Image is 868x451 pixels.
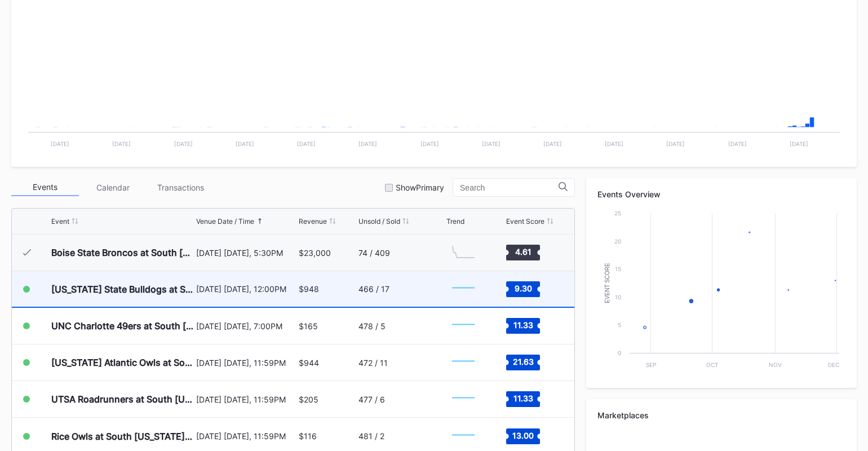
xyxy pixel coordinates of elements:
div: $948 [299,284,319,294]
div: $165 [299,321,318,331]
div: Show Primary [396,183,444,192]
text: 4.61 [515,247,532,257]
text: 10 [615,294,621,300]
text: [DATE] [790,140,808,147]
text: [DATE] [297,140,316,147]
text: [DATE] [112,140,131,147]
text: Nov [769,361,782,368]
text: Dec [828,361,839,368]
svg: Chart title [446,312,480,340]
div: 466 / 17 [358,284,389,294]
div: UNC Charlotte 49ers at South [US_STATE] Bulls Football [51,320,193,331]
div: 472 / 11 [358,358,388,368]
div: 74 / 409 [358,248,390,258]
div: Unsold / Sold [358,217,400,225]
div: Venue Date / Time [196,217,254,225]
text: 21.63 [513,357,534,366]
svg: Chart title [446,422,480,450]
div: [DATE] [DATE], 12:00PM [196,284,296,294]
text: [DATE] [728,140,747,147]
div: Transactions [147,179,214,196]
div: [DATE] [DATE], 7:00PM [196,321,296,331]
div: Events [11,179,79,196]
text: 0 [618,350,621,356]
div: 478 / 5 [358,321,386,331]
div: [DATE] [DATE], 11:59PM [196,395,296,404]
svg: Chart title [446,275,480,303]
div: Revenue [299,217,327,225]
div: Event Score [506,217,544,225]
text: 15 [615,266,621,272]
text: 13.00 [512,430,534,440]
text: Event Score [604,263,610,303]
div: Calendar [79,179,147,196]
text: [DATE] [605,140,623,147]
text: [DATE] [666,140,685,147]
text: [DATE] [358,140,377,147]
div: 481 / 2 [358,431,384,441]
div: Marketplaces [597,410,845,420]
text: 11.33 [513,320,533,330]
div: Rice Owls at South [US_STATE] Bulls Football [51,431,193,442]
svg: Chart title [597,207,845,377]
div: [DATE] [DATE], 11:59PM [196,358,296,368]
text: [DATE] [51,140,69,147]
text: [DATE] [482,140,501,147]
div: Events Overview [597,189,845,199]
div: $116 [299,431,317,441]
div: Trend [446,217,464,225]
div: [US_STATE] State Bulldogs at South [US_STATE] Bulls Football [51,284,193,295]
text: [DATE] [174,140,193,147]
text: 11.33 [513,393,533,403]
svg: Chart title [446,238,480,267]
text: 5 [618,321,621,328]
text: [DATE] [420,140,439,147]
div: Event [51,217,69,225]
text: Oct [706,361,718,368]
svg: Chart title [446,385,480,413]
svg: Chart title [446,348,480,377]
div: UTSA Roadrunners at South [US_STATE] Bulls Football [51,393,193,405]
text: 20 [614,238,621,245]
text: 9.30 [515,283,532,293]
div: $23,000 [299,248,331,258]
div: 477 / 6 [358,395,385,404]
div: [DATE] [DATE], 11:59PM [196,431,296,441]
input: Search [460,183,559,192]
text: Sep [646,361,656,368]
div: [DATE] [DATE], 5:30PM [196,248,296,258]
div: [US_STATE] Atlantic Owls at South [US_STATE] Bulls Football [51,357,193,368]
div: Boise State Broncos at South [US_STATE] Bulls Football [51,247,193,258]
text: [DATE] [543,140,562,147]
text: 25 [614,210,621,216]
div: $944 [299,358,319,368]
text: [DATE] [236,140,254,147]
div: $205 [299,395,318,404]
